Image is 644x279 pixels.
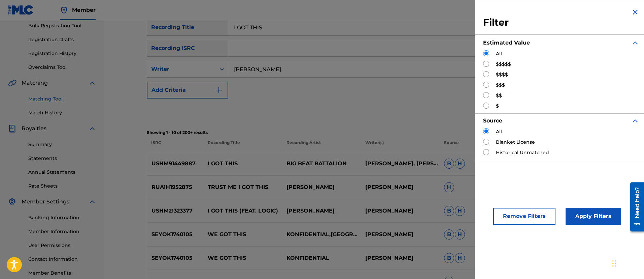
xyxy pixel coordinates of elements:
[28,228,96,235] a: Member Information
[455,253,465,263] span: H
[496,103,499,110] label: $
[631,39,639,47] img: expand
[631,8,639,16] img: close
[8,124,16,133] img: Royalties
[496,71,508,78] label: $$$$
[566,208,621,225] button: Apply Filters
[28,169,96,176] a: Annual Statements
[361,230,440,239] p: [PERSON_NAME]
[444,229,454,240] span: B
[282,183,361,191] p: [PERSON_NAME]
[483,39,530,46] strong: Estimated Value
[147,183,204,191] p: RUA1H1952875
[610,247,644,279] iframe: Chat Widget
[483,17,639,29] h3: Filter
[8,5,34,15] img: MLC Logo
[496,61,511,68] label: $$$$$
[88,124,96,133] img: expand
[361,207,440,215] p: [PERSON_NAME]
[147,140,203,152] p: ISRC
[60,6,68,14] img: Top Rightsholder
[455,159,465,169] span: H
[8,79,16,87] img: Matching
[483,117,502,124] strong: Source
[28,22,96,29] a: Bulk Registration Tool
[496,50,502,57] label: All
[203,183,282,191] p: TRUST ME I GOT THIS
[203,230,282,239] p: WE GOT THIS
[147,19,602,125] form: Search Form
[444,253,454,263] span: B
[28,242,96,249] a: User Permissions
[28,95,96,103] a: Matching Tool
[147,207,204,215] p: USHM21323377
[147,82,228,99] button: Add Criteria
[361,254,440,262] p: [PERSON_NAME]
[496,128,502,135] label: All
[203,140,282,152] p: Recording Title
[282,160,361,168] p: BIG BEAT BATTALION
[444,140,459,152] p: Source
[455,206,465,216] span: H
[496,149,549,156] label: Historical Unmatched
[28,141,96,148] a: Summary
[282,230,361,239] p: KONFIDENTIAL,[GEOGRAPHIC_DATA]
[28,109,96,116] a: Match History
[147,230,204,239] p: SEYOK1740105
[444,182,454,192] span: H
[282,140,361,152] p: Recording Artist
[215,86,223,94] img: 9d2ae6d4665cec9f34b9.svg
[361,140,440,152] p: Writer(s)
[493,208,555,225] button: Remove Filters
[361,160,440,168] p: [PERSON_NAME], [PERSON_NAME]
[444,206,454,216] span: B
[455,229,465,240] span: H
[28,155,96,162] a: Statements
[282,207,361,215] p: [PERSON_NAME]
[28,36,96,43] a: Registration Drafts
[28,270,96,277] a: Member Benefits
[282,254,361,262] p: KONFIDENTIAL
[496,139,535,146] label: Blanket License
[361,183,440,191] p: [PERSON_NAME]
[72,6,96,14] span: Member
[496,82,505,89] label: $$$
[28,256,96,263] a: Contact Information
[203,254,282,262] p: WE GOT THIS
[88,79,96,87] img: expand
[147,130,602,136] p: Showing 1 - 10 of 200+ results
[625,179,644,234] iframe: Resource Center
[444,159,454,169] span: B
[88,198,96,206] img: expand
[203,160,282,168] p: I GOT THIS
[28,183,96,190] a: Rate Sheets
[28,50,96,57] a: Registration History
[22,198,69,206] span: Member Settings
[612,253,616,274] div: Drag
[22,124,46,133] span: Royalties
[147,160,204,168] p: USHM91449887
[28,64,96,71] a: Overclaims Tool
[8,198,16,206] img: Member Settings
[22,79,48,87] span: Matching
[496,92,502,99] label: $$
[631,117,639,125] img: expand
[147,254,204,262] p: SEYOK1740105
[28,214,96,221] a: Banking Information
[151,65,212,73] div: Writer
[203,207,282,215] p: I GOT THIS (FEAT. LOGIC)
